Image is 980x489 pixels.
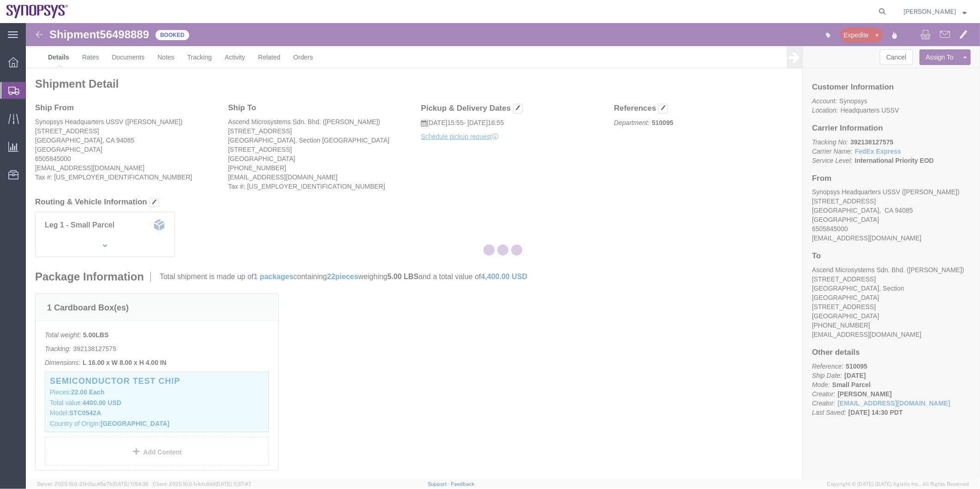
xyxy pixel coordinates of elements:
span: Kaelen O'Connor [903,6,956,17]
a: Support [428,481,451,487]
a: Feedback [451,481,474,487]
img: logo [6,5,68,18]
span: Copyright © [DATE]-[DATE] Agistix Inc., All Rights Reserved [827,480,969,488]
span: Server: 2025.16.0-21b0bc45e7b [37,481,149,487]
span: [DATE] 11:37:47 [215,481,251,487]
span: Client: 2025.16.0-b4dc8a9 [153,481,251,487]
span: [DATE] 11:54:36 [113,481,149,487]
button: [PERSON_NAME] [903,6,967,17]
